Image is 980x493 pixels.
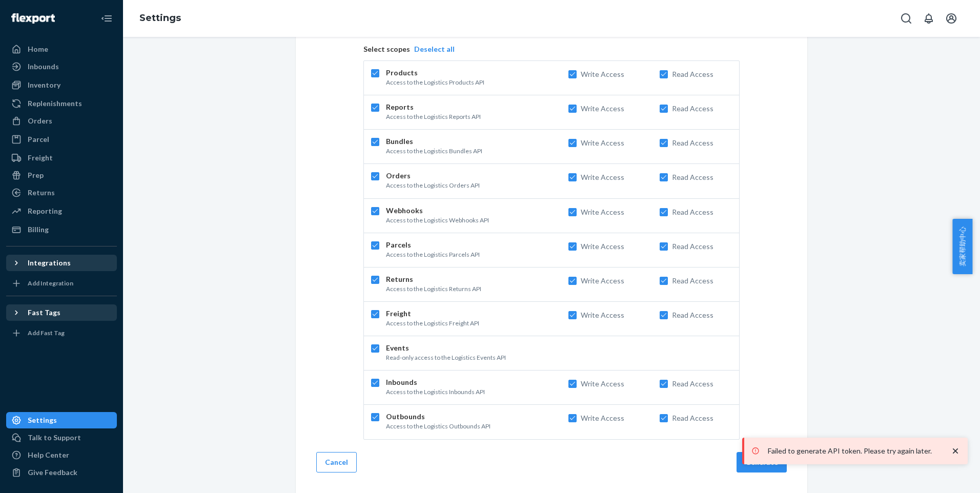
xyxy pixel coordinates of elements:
[15,424,231,454] p: Deliverr将建立连接，并自动将Skupreme目录与现有Deliverr目录导入/同步。
[28,188,55,198] div: Returns
[6,203,117,219] a: Reporting
[28,116,52,126] div: Orders
[672,241,713,252] span: Read Access
[6,429,117,446] a: Talk to Support
[660,105,668,113] input: Read Access
[28,450,69,460] div: Help Center
[46,270,231,300] li: 在新的选项卡或窗口，打开 。如果尚未登录，请登录。
[950,446,961,456] svg: close toast
[896,8,916,29] button: Open Search Box
[28,134,49,145] div: Parcel
[581,138,624,148] span: Write Access
[15,52,229,78] strong: 注：对Skupreme集成的访问，目前处于测试阶段。若想加入测试，
[386,68,418,77] span: Products
[46,182,220,209] a: [DOMAIN_NAME][URL]
[414,44,455,54] button: Deselect all
[6,464,117,481] button: Give Feedback
[6,304,117,321] button: Fast Tags
[6,221,117,238] a: Billing
[46,379,231,409] li: 将“Token”（令牌）字段粘贴到Deliverr中，然后点击“Connect”（连接）。
[660,277,668,285] input: Read Access
[28,224,49,235] div: Billing
[568,139,577,147] input: Write Access
[386,112,552,121] p: Access to the Logistics Reports API
[31,250,231,334] li: 打开Skupreme
[6,447,117,463] a: Help Center
[28,153,53,163] div: Freight
[386,284,552,293] p: Access to the Logistics Returns API
[660,380,668,388] input: Read Access
[31,161,231,245] li: 打开Deliverr卖家门户
[672,276,713,286] span: Read Access
[28,279,73,287] div: Add Integration
[386,78,552,87] p: Access to the Logistics Products API
[581,413,624,423] span: Write Access
[386,147,552,155] p: Access to the Logistics Bundles API
[15,469,231,487] h2: 可选项：验证目录别名
[660,70,668,78] input: Read Access
[581,172,624,182] span: Write Access
[386,422,552,430] p: Access to the Logistics Outbounds API
[6,113,117,129] a: Orders
[952,219,972,274] button: 卖家帮助中心
[672,138,713,148] span: Read Access
[386,353,552,362] p: Read-only access to the Logistics Events API
[386,216,552,224] p: Access to the Logistics Webhooks API
[28,44,48,54] div: Home
[386,378,417,386] span: Inbounds
[96,8,117,29] button: Close Navigation
[660,173,668,181] input: Read Access
[386,412,425,421] span: Outbounds
[6,95,117,112] a: Replenishments
[568,70,577,78] input: Write Access
[568,311,577,319] input: Write Access
[28,307,60,318] div: Fast Tags
[386,171,411,180] span: Orders
[48,67,89,78] a: 请联系客服
[28,467,77,478] div: Give Feedback
[672,104,713,114] span: Read Access
[131,4,189,33] ol: breadcrumbs
[568,380,577,388] input: Write Access
[568,414,577,422] input: Write Access
[6,58,117,75] a: Inbounds
[28,170,44,180] div: Prep
[737,452,787,473] button: Generate
[386,319,552,327] p: Access to the Logistics Freight API
[386,102,414,111] span: Reports
[660,242,668,251] input: Read Access
[6,275,117,292] a: Add Integration
[6,131,117,148] a: Parcel
[660,311,668,319] input: Read Access
[28,328,65,337] div: Add Fast Tag
[581,379,624,389] span: Write Access
[363,44,740,60] div: Select scopes
[46,181,231,211] li: 对于Deliverr当前商家：进入 ，并选择Skupreme。
[568,105,577,113] input: Write Access
[46,359,231,374] li: 切换回Deliverr卖家门户选项卡或窗口。
[15,126,231,146] h1: 进行连接
[11,13,55,24] img: Flexport logo
[568,242,577,251] input: Write Access
[6,77,117,93] a: Inventory
[6,325,117,341] a: Add Fast Tag
[386,137,413,146] span: Bundles
[31,339,231,408] li: 在Deliverr输入密钥。
[581,276,624,286] span: Write Access
[672,207,713,217] span: Read Access
[28,80,60,90] div: Inventory
[28,98,82,109] div: Replenishments
[581,104,624,114] span: Write Access
[6,412,117,428] a: Settings
[581,69,624,79] span: Write Access
[672,172,713,182] span: Read Access
[6,150,117,166] a: Freight
[28,61,59,72] div: Inbounds
[660,414,668,422] input: Read Access
[48,67,97,78] strong: 。
[386,250,552,259] p: Access to the Logistics Parcels API
[28,206,62,216] div: Reporting
[46,272,213,298] a: [DOMAIN_NAME][URL]
[672,379,713,389] span: Read Access
[28,415,57,425] div: Settings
